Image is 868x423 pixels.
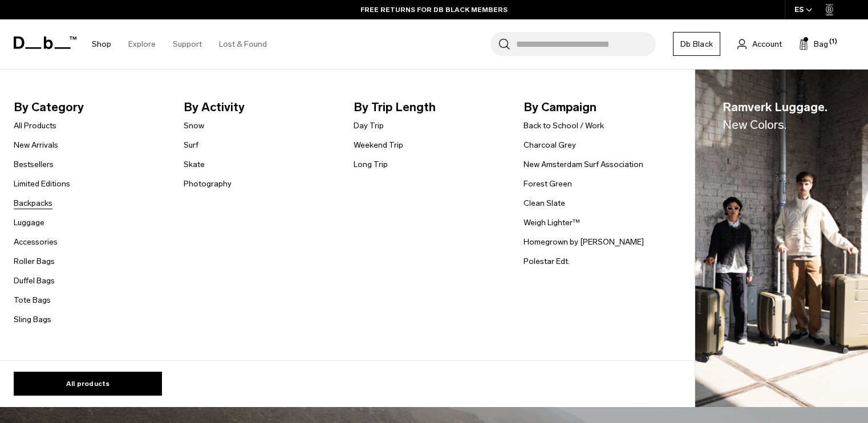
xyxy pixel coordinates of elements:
[14,294,51,306] a: Tote Bags
[524,139,576,151] a: Charcoal Grey
[184,158,205,170] a: Skate
[14,275,55,287] a: Duffel Bags
[524,158,643,170] a: New Amsterdam Surf Association
[14,314,51,326] a: Sling Bags
[524,98,675,116] span: By Campaign
[673,32,720,56] a: Db Black
[354,158,388,170] a: Long Trip
[83,19,275,69] nav: Main Navigation
[695,70,868,408] a: Ramverk Luggage.New Colors. Db
[829,37,837,47] span: (1)
[219,24,267,64] a: Lost & Found
[524,120,604,132] a: Back to School / Work
[723,98,828,134] span: Ramverk Luggage.
[173,24,202,64] a: Support
[524,178,572,190] a: Forest Green
[354,139,403,151] a: Weekend Trip
[360,5,508,15] a: FREE RETURNS FOR DB BLACK MEMBERS
[14,98,165,116] span: By Category
[524,255,570,267] a: Polestar Edt.
[752,38,782,50] span: Account
[799,37,828,51] button: Bag (1)
[14,217,44,229] a: Luggage
[14,255,55,267] a: Roller Bags
[354,98,505,116] span: By Trip Length
[14,158,54,170] a: Bestsellers
[354,120,384,132] a: Day Trip
[184,178,232,190] a: Photography
[524,197,565,209] a: Clean Slate
[14,120,56,132] a: All Products
[723,117,786,132] span: New Colors.
[92,24,111,64] a: Shop
[14,372,162,396] a: All products
[737,37,782,51] a: Account
[14,178,70,190] a: Limited Editions
[695,70,868,408] img: Db
[524,236,644,248] a: Homegrown by [PERSON_NAME]
[524,217,580,229] a: Weigh Lighter™
[14,197,52,209] a: Backpacks
[184,139,198,151] a: Surf
[184,120,204,132] a: Snow
[184,98,335,116] span: By Activity
[128,24,156,64] a: Explore
[814,38,828,50] span: Bag
[14,236,58,248] a: Accessories
[14,139,58,151] a: New Arrivals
